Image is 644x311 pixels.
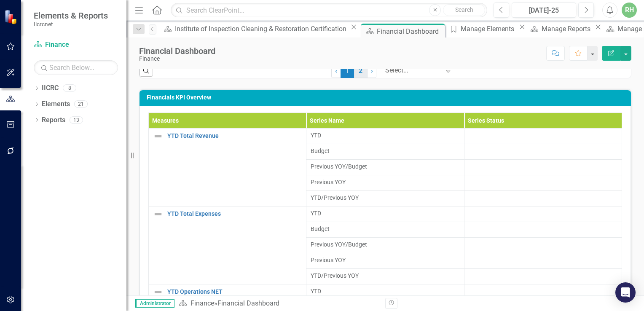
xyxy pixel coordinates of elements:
[464,253,622,268] td: Double-Click to Edit
[70,116,83,123] div: 13
[147,94,627,101] h3: Financials KPI Overview
[179,299,379,308] div: »
[311,147,459,155] span: Budget
[191,299,214,307] a: Finance
[217,299,279,307] div: Financial Dashboard
[443,4,485,16] button: Search
[615,282,636,303] div: Open Intercom Messenger
[354,64,368,78] a: 2
[311,225,459,233] span: Budget
[464,128,622,144] td: Double-Click to Edit
[139,46,215,56] div: Financial Dashboard
[153,209,163,219] img: Not Defined
[311,178,459,186] span: Previous YOY
[34,21,108,27] small: Iicrcnet
[455,6,473,13] span: Search
[311,209,459,217] span: YTD
[306,222,464,237] td: Double-Click to Edit
[528,24,593,34] a: Manage Reports
[461,24,517,34] div: Manage Elements
[512,3,576,18] button: [DATE]-25
[464,206,622,222] td: Double-Click to Edit
[311,240,459,249] span: Previous YOY/Budget
[153,287,163,297] img: Not Defined
[377,26,443,37] div: Financial Dashboard
[167,289,302,295] a: YTD Operations NET
[42,115,65,125] a: Reports
[306,206,464,222] td: Double-Click to Edit
[167,133,302,139] a: YTD Total Revenue
[464,175,622,190] td: Double-Click to Edit
[175,24,349,34] div: Institute of Inspection Cleaning & Restoration Certification
[4,9,19,24] img: ClearPoint Strategy
[135,299,174,308] span: Administrator
[311,162,459,171] span: Previous YOY/Budget
[464,144,622,159] td: Double-Click to Edit
[306,253,464,268] td: Double-Click to Edit
[464,222,622,237] td: Double-Click to Edit
[42,99,70,109] a: Elements
[311,131,459,139] span: YTD
[311,287,459,295] span: YTD
[371,67,373,75] span: ›
[139,56,215,62] div: Finance
[622,3,637,18] button: RH
[34,60,118,75] input: Search Below...
[447,24,517,34] a: Manage Elements
[306,175,464,190] td: Double-Click to Edit
[311,193,459,202] span: YTD/Previous YOY
[34,40,118,50] a: Finance
[306,128,464,144] td: Double-Click to Edit
[161,24,349,34] a: Institute of Inspection Cleaning & Restoration Certification
[74,101,88,108] div: 21
[515,5,573,16] div: [DATE]-25
[149,128,306,206] td: Double-Click to Edit Right Click for Context Menu
[311,256,459,264] span: Previous YOY
[341,64,354,78] span: 1
[311,271,459,280] span: YTD/Previous YOY
[153,131,163,141] img: Not Defined
[306,144,464,159] td: Double-Click to Edit
[34,11,108,21] span: Elements & Reports
[149,206,306,284] td: Double-Click to Edit Right Click for Context Menu
[42,83,59,93] a: IICRC
[542,24,593,34] div: Manage Reports
[171,3,487,18] input: Search ClearPoint...
[335,67,337,75] span: ‹
[63,85,76,92] div: 8
[167,211,302,217] a: YTD Total Expenses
